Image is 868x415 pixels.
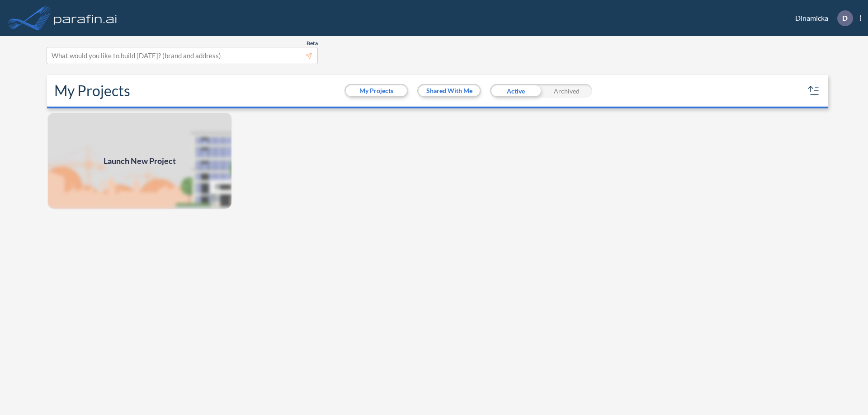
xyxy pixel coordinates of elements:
[782,10,861,26] div: Dinamicka
[346,85,407,96] button: My Projects
[52,9,119,27] img: logo
[307,40,318,47] span: Beta
[490,84,541,98] div: Active
[104,155,176,167] span: Launch New Project
[807,84,821,98] button: sort
[54,82,130,99] h2: My Projects
[47,112,232,210] img: add
[419,85,480,96] button: Shared With Me
[47,112,232,210] a: Launch New Project
[842,14,848,22] p: D
[541,84,592,98] div: Archived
